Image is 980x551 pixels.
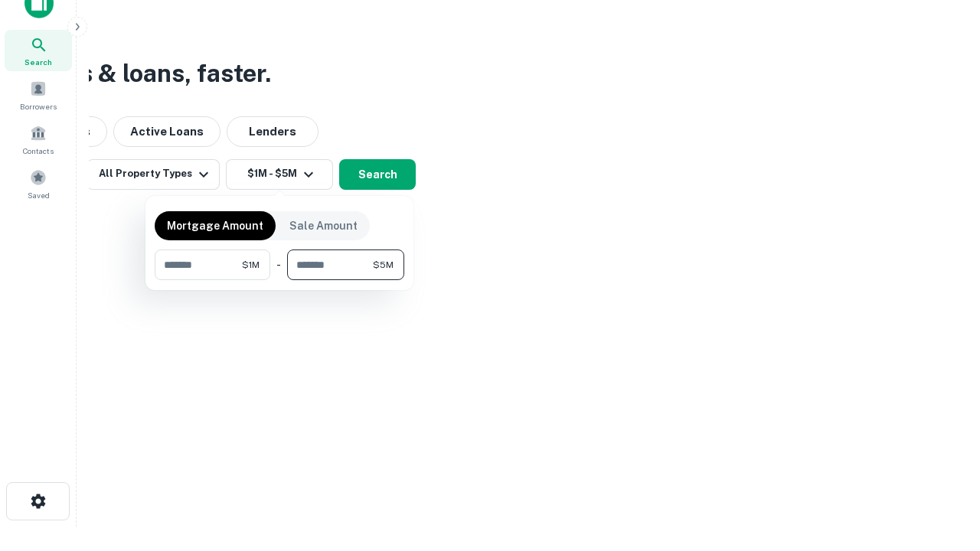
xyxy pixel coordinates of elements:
[276,249,281,280] div: -
[903,429,980,502] iframe: Chat Widget
[289,217,358,234] p: Sale Amount
[242,258,260,272] span: $1M
[373,258,394,272] span: $5M
[167,217,263,234] p: Mortgage Amount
